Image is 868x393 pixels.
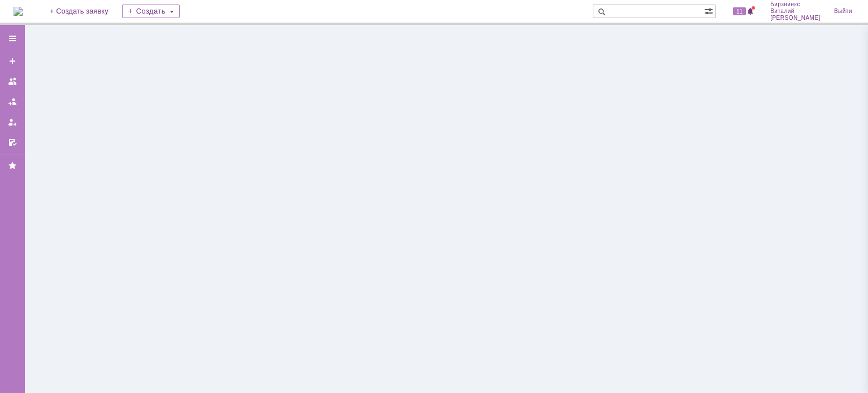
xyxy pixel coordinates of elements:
a: Создать заявку [3,52,21,70]
span: 11 [733,7,746,15]
span: Бирзниекс [770,1,821,8]
span: [PERSON_NAME] [770,15,821,21]
img: logo [14,7,23,16]
a: Заявки в моей ответственности [3,93,21,111]
div: Создать [122,5,180,18]
a: Перейти на домашнюю страницу [14,7,23,16]
span: Виталий [770,8,821,15]
a: Мои заявки [3,113,21,131]
span: Расширенный поиск [704,5,715,16]
a: Мои согласования [3,133,21,152]
a: Заявки на командах [3,72,21,90]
